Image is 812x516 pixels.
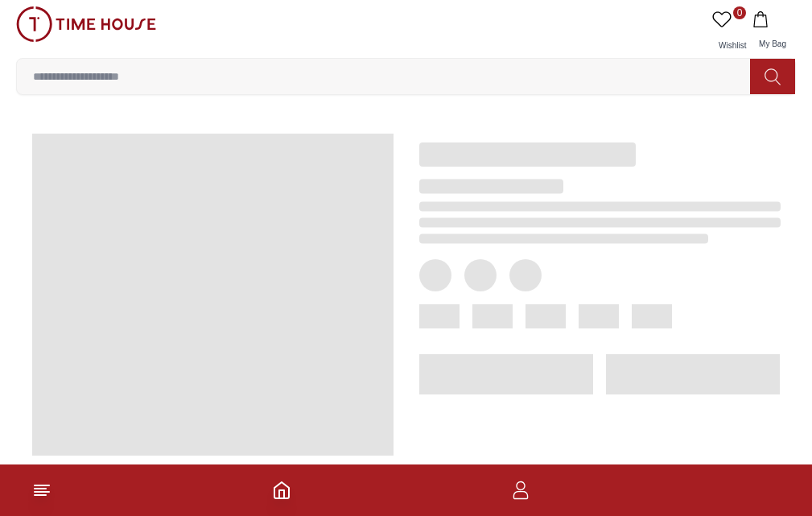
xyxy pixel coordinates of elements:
span: Wishlist [712,41,752,50]
a: Home [272,481,291,500]
a: 0Wishlist [709,6,749,58]
span: 0 [733,6,746,19]
img: ... [16,6,156,42]
span: My Bag [752,39,793,48]
button: My Bag [749,6,796,58]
